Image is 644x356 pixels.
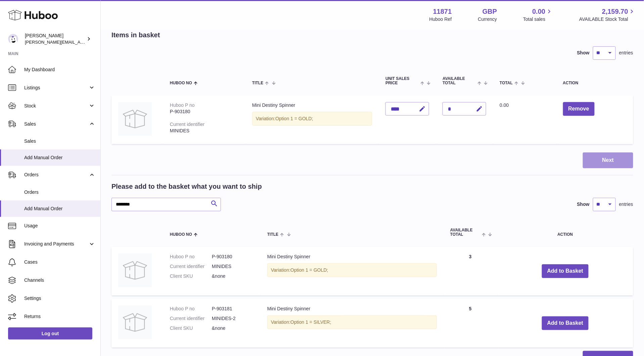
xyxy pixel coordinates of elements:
[542,316,589,330] button: Add to Basket
[212,273,254,279] dd: &none
[444,299,497,348] td: 5
[261,299,444,348] td: Mini Destiny Spinner
[212,315,254,322] dd: MINIDES-2
[212,254,254,260] dd: P-903180
[563,102,595,116] button: Remove
[619,201,633,208] span: entries
[170,325,212,331] dt: Client SKU
[24,313,95,320] span: Returns
[24,241,88,247] span: Invoicing and Payments
[267,232,278,237] span: Title
[170,315,212,322] dt: Current identifier
[482,7,497,16] strong: GBP
[170,232,192,237] span: Huboo no
[118,306,152,339] img: Mini Destiny Spinner
[433,7,452,16] strong: 11871
[533,7,546,16] span: 0.00
[25,39,135,45] span: [PERSON_NAME][EMAIL_ADDRESS][DOMAIN_NAME]
[212,263,254,270] dd: MINIDES
[579,7,636,23] a: 2,159.70 AVAILABLE Stock Total
[497,221,633,243] th: Action
[385,77,419,85] span: Unit Sales Price
[170,102,195,108] div: Huboo P no
[24,121,88,127] span: Sales
[24,223,95,229] span: Usage
[523,16,553,23] span: Total sales
[24,206,95,212] span: Add Manual Order
[252,81,263,85] span: Title
[577,50,590,56] label: Show
[24,189,95,195] span: Orders
[24,259,95,265] span: Cases
[24,103,88,109] span: Stock
[24,85,88,91] span: Listings
[275,116,313,121] span: Option 1 = GOLD;
[24,295,95,302] span: Settings
[170,108,239,115] div: P-903180
[111,182,262,191] h2: Please add to the basket what you want to ship
[523,7,553,23] a: 0.00 Total sales
[170,128,239,134] div: MINIDES
[478,16,497,23] div: Currency
[118,254,152,287] img: Mini Destiny Spinner
[579,16,636,23] span: AVAILABLE Stock Total
[170,263,212,270] dt: Current identifier
[24,66,95,73] span: My Dashboard
[170,273,212,279] dt: Client SKU
[8,34,18,44] img: katie@hoopsandchains.com
[24,277,95,283] span: Channels
[212,325,254,331] dd: &none
[170,122,205,127] div: Current identifier
[450,228,480,237] span: AVAILABLE Total
[500,102,509,108] span: 0.00
[290,319,331,325] span: Option 1 = SILVER;
[24,172,88,178] span: Orders
[290,267,328,273] span: Option 1 = GOLD;
[542,264,589,278] button: Add to Basket
[583,152,633,168] button: Next
[429,16,452,23] div: Huboo Ref
[170,306,212,312] dt: Huboo P no
[25,33,85,45] div: [PERSON_NAME]
[118,102,152,136] img: Mini Destiny Spinner
[267,315,437,329] div: Variation:
[577,201,590,208] label: Show
[170,254,212,260] dt: Huboo P no
[443,77,476,85] span: AVAILABLE Total
[24,154,95,161] span: Add Manual Order
[252,112,372,126] div: Variation:
[24,138,95,144] span: Sales
[602,7,628,16] span: 2,159.70
[261,247,444,296] td: Mini Destiny Spinner
[170,81,192,85] span: Huboo no
[563,81,627,85] div: Action
[444,247,497,296] td: 3
[111,31,160,40] h2: Items in basket
[267,263,437,277] div: Variation:
[245,95,379,144] td: Mini Destiny Spinner
[619,50,633,56] span: entries
[212,306,254,312] dd: P-903181
[500,81,513,85] span: Total
[8,327,92,340] a: Log out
